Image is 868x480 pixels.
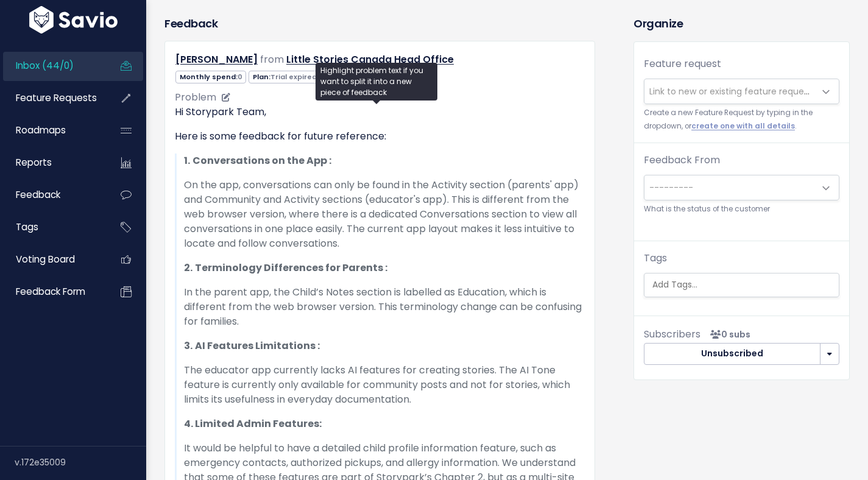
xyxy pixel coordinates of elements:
[649,85,817,97] span: Link to new or existing feature request...
[164,15,217,32] h3: Feedback
[16,124,66,136] span: Roadmaps
[16,285,85,298] span: Feedback form
[16,221,38,233] span: Tags
[195,339,320,353] strong: AI Features Limitations :
[644,343,820,365] button: Unsubscribed
[175,52,258,66] a: [PERSON_NAME]
[16,59,74,72] span: Inbox (44/0)
[16,91,97,104] span: Feature Requests
[26,6,121,34] img: logo-white.9d6f32f41409.svg
[260,52,284,66] span: from
[184,178,585,251] p: On the app, conversations can only be found in the Activity section (parents' app) and Community ...
[238,72,242,82] span: 0
[644,327,700,341] span: Subscribers
[644,203,839,216] small: What is the status of the customer
[3,181,101,209] a: Feedback
[286,52,454,66] a: Little Stories Canada Head Office
[184,261,192,275] strong: 2.
[175,90,216,104] span: Problem
[16,156,52,169] span: Reports
[184,363,585,407] p: The educator app currently lacks AI features for creating stories. The AI Tone feature is current...
[15,446,146,478] div: v.172e35009
[3,52,101,80] a: Inbox (44/0)
[184,417,322,431] strong: 4. Limited Admin Features:
[316,63,437,101] div: Highlight problem text if you want to split it into a new piece of feedback
[644,57,721,71] label: Feature request
[192,154,331,168] strong: Conversations on the App :
[184,339,192,353] strong: 3.
[644,251,667,266] label: Tags
[249,71,320,83] span: Plan:
[3,116,101,144] a: Roadmaps
[16,253,75,266] span: Voting Board
[175,129,585,144] p: Here is some feedback for future reference:
[649,182,693,194] span: ---------
[691,121,795,131] a: create one with all details
[3,278,101,306] a: Feedback form
[647,278,839,291] input: Add Tags...
[3,213,101,241] a: Tags
[184,285,585,329] p: In the parent app, the Child’s Notes section is labelled as Education, which is different from th...
[175,105,585,119] p: Hi Storypark Team,
[705,328,750,341] span: <p><strong>Subscribers</strong><br><br> No subscribers yet<br> </p>
[633,15,850,32] h3: Organize
[644,107,839,133] small: Create a new Feature Request by typing in the dropdown, or .
[3,84,101,112] a: Feature Requests
[184,154,190,168] strong: 1.
[175,71,246,83] span: Monthly spend:
[270,72,317,82] span: Trial expired
[3,149,101,177] a: Reports
[644,153,720,168] label: Feedback From
[195,261,387,275] strong: Terminology Differences for Parents :
[3,245,101,274] a: Voting Board
[16,188,60,201] span: Feedback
